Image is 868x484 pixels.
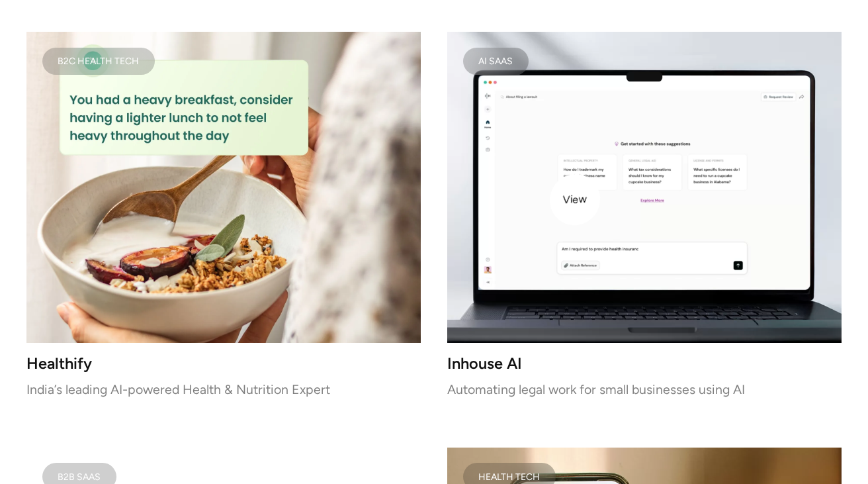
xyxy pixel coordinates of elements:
[447,385,842,395] p: Automating legal work for small businesses using AI
[58,473,101,480] div: B2B SAAS
[478,58,513,64] div: AI SAAS
[58,58,139,64] div: B2C Health Tech
[447,358,842,369] h3: Inhouse AI
[26,358,421,369] h3: Healthify
[447,32,842,395] a: AI SAASInhouse AIAutomating legal work for small businesses using AI
[478,473,540,480] div: Health Tech
[26,32,421,395] a: B2C Health TechHealthifyIndia’s leading AI-powered Health & Nutrition Expert
[26,385,421,395] p: India’s leading AI-powered Health & Nutrition Expert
